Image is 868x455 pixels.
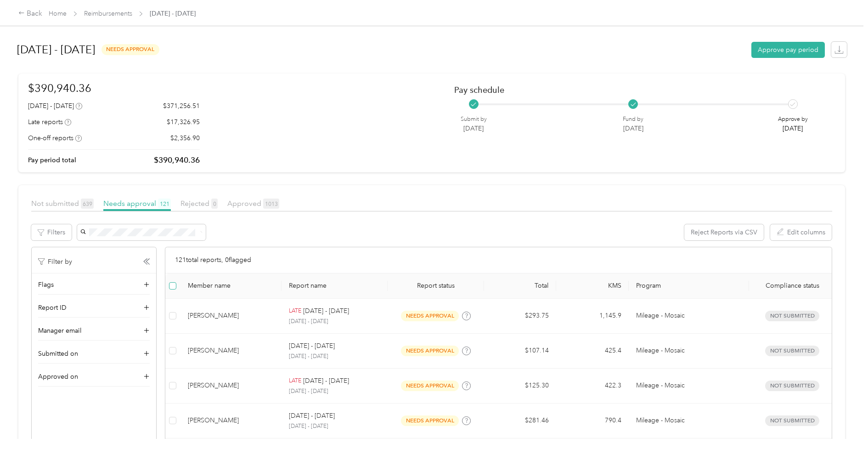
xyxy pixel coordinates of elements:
span: Not submitted [765,311,819,321]
span: Not submitted [765,415,819,426]
div: [PERSON_NAME] [188,311,274,321]
span: Manager email [38,326,82,336]
span: 121 [158,199,171,209]
td: 1,145.9 [556,299,628,334]
p: Approve by [778,115,808,124]
span: 0 [211,199,218,209]
a: Reimbursements [84,10,132,17]
p: Pay period total [28,155,76,165]
span: Report status [395,282,477,290]
span: Compliance status [756,282,829,290]
span: needs approval [401,346,459,356]
span: Approved on [38,372,78,381]
p: [DATE] - [DATE] [289,318,380,326]
td: $125.30 [484,369,556,404]
td: Mileage - Mosaic [629,334,749,369]
span: Approved [227,199,279,208]
button: Edit columns [770,224,832,240]
p: [DATE] - [DATE] [289,341,335,351]
span: Flags [38,280,54,290]
p: [DATE] - [DATE] [303,306,349,316]
td: 425.4 [556,334,628,369]
td: Mileage - Mosaic [629,299,749,334]
td: $281.46 [484,404,556,438]
span: [DATE] - [DATE] [150,9,196,18]
p: Mileage - Mosaic [636,381,742,391]
div: Member name [188,282,274,290]
th: Program [629,273,749,299]
span: Needs approval [103,199,171,208]
p: [DATE] - [DATE] [303,376,349,386]
span: Not submitted [765,381,819,391]
p: Submit by [461,115,487,124]
span: 639 [81,199,94,209]
p: Fund by [623,115,643,124]
span: Not submitted [31,199,94,208]
p: [DATE] - [DATE] [289,422,380,431]
p: [DATE] [623,124,643,133]
button: Approve pay period [751,42,825,58]
button: Filters [31,224,72,240]
p: [DATE] - [DATE] [289,353,380,361]
td: Mileage - Mosaic [629,404,749,438]
div: [PERSON_NAME] [188,346,274,356]
p: LATE [289,307,301,315]
th: Report name [282,273,388,299]
a: Home [49,10,67,17]
span: needs approval [401,381,459,391]
p: $2,356.90 [170,133,200,143]
h1: [DATE] - [DATE] [17,39,95,61]
td: 422.3 [556,369,628,404]
h1: $390,940.36 [28,80,200,96]
span: Rejected [180,199,218,208]
div: One-off reports [28,133,82,143]
p: Mileage - Mosaic [636,311,742,321]
h2: Pay schedule [454,85,819,95]
p: Mileage - Mosaic [636,346,742,356]
p: [DATE] [778,124,808,133]
p: Filter by [38,257,72,267]
p: [DATE] - [DATE] [289,411,335,421]
span: 1013 [263,199,279,209]
p: [DATE] [461,124,487,133]
div: [DATE] - [DATE] [28,101,82,111]
td: Mileage - Mosaic [629,369,749,404]
div: Late reports [28,117,71,127]
span: needs approval [401,311,459,321]
td: $107.14 [484,334,556,369]
span: needs approval [101,44,159,55]
span: Submitted on [38,349,78,358]
button: Reject Reports via CSV [684,224,764,240]
div: Total [491,282,549,290]
span: Not submitted [765,346,819,356]
p: $390,940.36 [154,154,200,166]
div: [PERSON_NAME] [188,415,274,426]
div: KMS [564,282,621,290]
span: needs approval [401,415,459,426]
p: $17,326.95 [167,117,200,127]
p: $371,256.51 [163,101,200,111]
td: 790.4 [556,404,628,438]
p: Mileage - Mosaic [636,415,742,426]
p: [DATE] - [DATE] [289,387,380,396]
div: [PERSON_NAME] [188,381,274,391]
div: Back [18,8,42,19]
div: 121 total reports, 0 flagged [165,247,832,273]
iframe: Everlance-gr Chat Button Frame [817,404,868,455]
td: $293.75 [484,299,556,334]
span: Report ID [38,303,67,313]
p: LATE [289,377,301,385]
th: Member name [180,273,282,299]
